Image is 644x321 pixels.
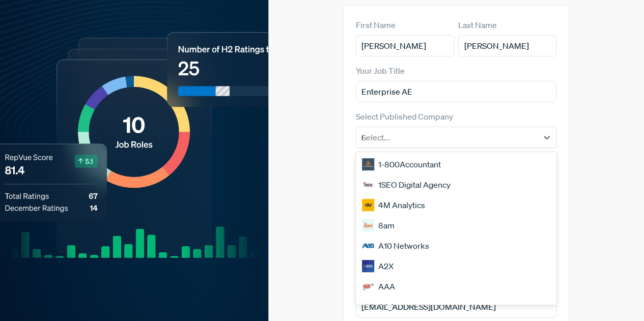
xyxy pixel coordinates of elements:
[362,219,374,231] img: 8am
[458,19,497,31] label: Last Name
[458,35,556,56] input: Last Name
[356,81,557,102] input: Title
[356,195,557,215] div: 4M Analytics
[356,154,557,174] div: 1-800Accountant
[362,280,374,293] img: AAA
[362,179,374,191] img: 1SEO Digital Agency
[356,276,557,297] div: AAA
[356,19,396,31] label: First Name
[356,110,453,123] label: Select Published Company
[362,199,374,211] img: 4M Analytics
[362,240,374,252] img: A10 Networks
[362,260,374,272] img: A2X
[356,296,557,317] input: Email
[356,236,557,256] div: A10 Networks
[362,158,374,170] img: 1-800Accountant
[356,215,557,236] div: 8am
[356,256,557,276] div: A2X
[356,297,557,317] div: AAA
[356,174,557,195] div: 1SEO Digital Agency
[356,35,454,56] input: First Name
[362,301,374,313] img: AAA
[356,65,405,77] label: Your Job Title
